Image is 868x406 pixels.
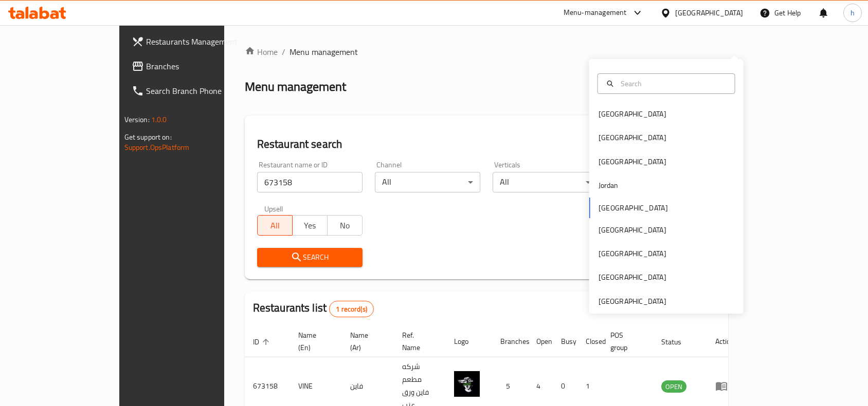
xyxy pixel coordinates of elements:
[675,7,743,18] div: [GEOGRAPHIC_DATA]
[446,326,492,357] th: Logo
[528,326,553,357] th: Open
[493,172,598,192] div: All
[661,380,686,393] div: OPEN
[564,7,627,19] div: Menu-management
[610,329,641,354] span: POS group
[146,85,256,97] span: Search Branch Phone
[151,113,167,126] span: 1.0.0
[492,326,528,357] th: Branches
[265,251,354,264] span: Search
[402,329,433,354] span: Ref. Name
[290,46,358,58] span: Menu management
[599,156,666,167] div: [GEOGRAPHIC_DATA]
[282,46,285,58] li: /
[599,132,666,143] div: [GEOGRAPHIC_DATA]
[661,381,686,393] span: OPEN
[123,79,264,103] a: Search Branch Phone
[264,205,283,212] label: Upsell
[297,218,323,233] span: Yes
[707,326,743,357] th: Action
[245,79,346,95] h2: Menu management
[577,326,602,357] th: Closed
[124,113,150,126] span: Version:
[253,336,273,348] span: ID
[257,172,363,192] input: Search for restaurant name or ID..
[123,54,264,79] a: Branches
[253,300,374,317] h2: Restaurants list
[350,329,382,354] span: Name (Ar)
[146,35,256,48] span: Restaurants Management
[715,380,734,392] div: Menu
[124,141,190,154] a: Support.OpsPlatform
[330,304,373,314] span: 1 record(s)
[599,224,666,236] div: [GEOGRAPHIC_DATA]
[661,336,695,348] span: Status
[257,137,716,152] h2: Restaurant search
[599,248,666,259] div: [GEOGRAPHIC_DATA]
[599,108,666,120] div: [GEOGRAPHIC_DATA]
[599,272,666,283] div: [GEOGRAPHIC_DATA]
[851,7,855,18] span: h
[332,218,358,233] span: No
[599,296,666,307] div: [GEOGRAPHIC_DATA]
[553,326,577,357] th: Busy
[454,371,480,397] img: VINE
[123,29,264,54] a: Restaurants Management
[375,172,480,192] div: All
[327,215,363,236] button: No
[257,248,363,267] button: Search
[245,46,729,58] nav: breadcrumb
[124,130,172,144] span: Get support on:
[262,218,288,233] span: All
[599,180,619,191] div: Jordan
[146,60,256,72] span: Branches
[329,301,374,317] div: Total records count
[257,215,293,236] button: All
[617,78,729,89] input: Search
[292,215,328,236] button: Yes
[298,329,330,354] span: Name (En)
